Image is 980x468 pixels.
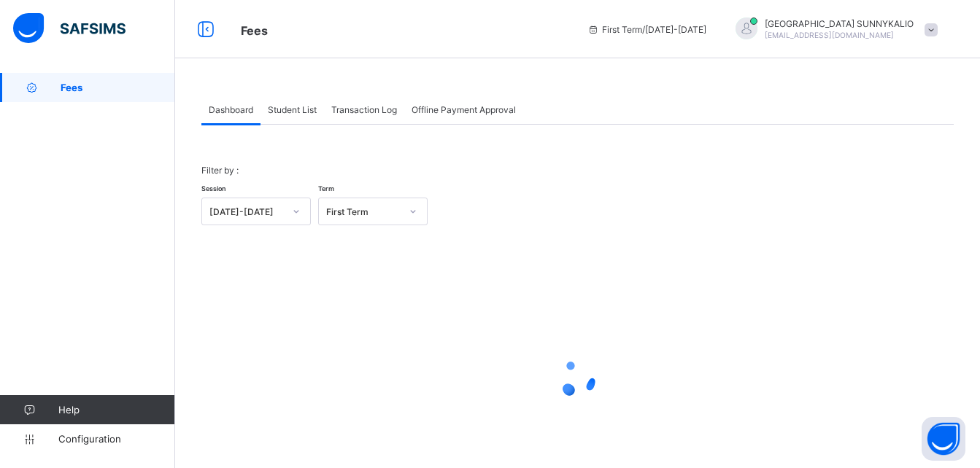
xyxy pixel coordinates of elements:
[268,104,317,115] span: Student List
[58,404,174,416] span: Help
[765,31,894,39] span: [EMAIL_ADDRESS][DOMAIN_NAME]
[318,184,334,192] span: Term
[201,165,239,176] span: Filter by :
[58,433,174,445] span: Configuration
[13,13,126,44] img: safsims
[721,17,945,42] div: FLORENCESUNNYKALIO
[61,82,175,93] span: Fees
[209,104,253,115] span: Dashboard
[209,206,284,217] div: [DATE]-[DATE]
[241,23,268,38] span: Fees
[331,104,397,115] span: Transaction Log
[201,184,225,192] span: Session
[587,24,706,35] span: session/term information
[412,104,516,115] span: Offline Payment Approval
[326,206,401,217] div: First Term
[765,18,914,29] span: [GEOGRAPHIC_DATA] SUNNYKALIO
[922,417,965,461] button: Open asap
